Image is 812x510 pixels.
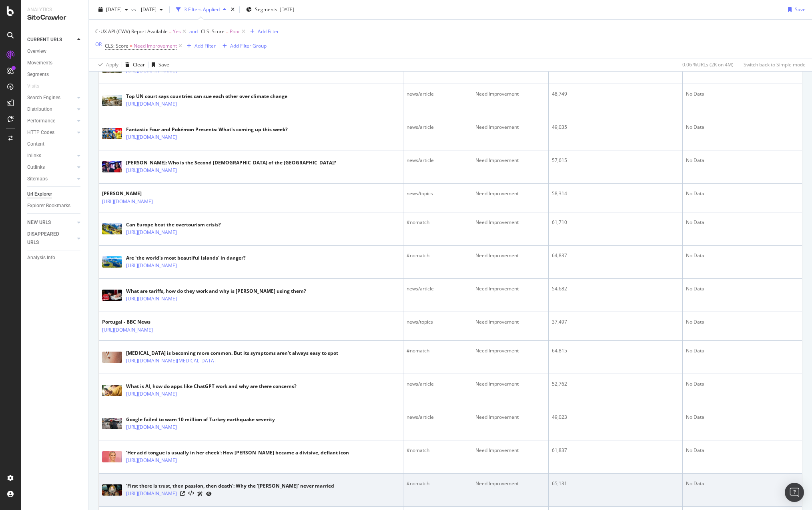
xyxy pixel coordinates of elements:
a: Inlinks [27,152,75,160]
a: [URL][DOMAIN_NAME] [126,100,177,108]
div: OR [95,41,102,48]
div: No Data [686,480,799,487]
div: 37,497 [552,318,679,326]
a: [URL][DOMAIN_NAME] [126,423,177,431]
div: 61,837 [552,447,679,454]
div: Google failed to warn 10 million of Turkey earthquake severity [126,416,275,423]
span: CLS: Score [105,42,128,49]
div: news/article [407,380,469,388]
div: #nomatch [407,219,469,226]
div: Sitemaps [27,175,48,183]
span: CrUX API (CWV) Report Available [95,28,168,35]
div: Explorer Bookmarks [27,202,70,210]
div: 57,615 [552,157,679,164]
span: Poor [230,26,240,37]
img: main image [102,128,122,139]
a: [URL][DOMAIN_NAME] [126,133,177,141]
div: No Data [686,252,799,259]
div: news/article [407,124,469,131]
div: #nomatch [407,347,469,354]
button: OR [95,40,102,48]
div: No Data [686,380,799,388]
a: Distribution [27,105,75,114]
div: Distribution [27,105,52,114]
button: Save [785,3,806,16]
div: Need Improvement [475,90,545,98]
div: Need Improvement [475,157,545,164]
a: Segments [27,70,83,79]
div: Outlinks [27,163,45,172]
button: Clear [122,58,145,71]
div: 'Her acid tongue is usually in her cheek': How [PERSON_NAME] became a divisive, defiant icon [126,449,349,456]
div: 49,035 [552,124,679,131]
div: [PERSON_NAME]: Who is the Second [DEMOGRAPHIC_DATA] of the [GEOGRAPHIC_DATA]? [126,159,336,166]
a: Analysis Info [27,254,83,262]
span: CLS: Score [201,28,225,35]
div: DISAPPEARED URLS [27,230,68,247]
img: main image [102,256,122,268]
a: [URL][DOMAIN_NAME] [102,198,153,206]
div: Add Filter Group [230,42,267,49]
button: Save [148,58,169,71]
div: No Data [686,285,799,292]
div: Need Improvement [475,190,545,197]
a: [URL][DOMAIN_NAME] [126,390,177,398]
div: Switch back to Simple mode [744,61,806,68]
div: #nomatch [407,447,469,454]
div: CURRENT URLS [27,36,62,44]
div: Performance [27,117,55,125]
div: No Data [686,347,799,354]
span: = [130,42,132,49]
div: Need Improvement [475,447,545,454]
div: Search Engines [27,94,60,102]
span: 2025 Jun. 18th [138,6,156,13]
div: Portugal - BBC News [102,318,188,326]
a: Performance [27,117,75,125]
div: No Data [686,414,799,421]
div: 61,710 [552,219,679,226]
a: Outlinks [27,163,75,172]
a: Explorer Bookmarks [27,202,83,210]
div: news/article [407,414,469,421]
a: [URL][DOMAIN_NAME] [126,262,177,270]
div: Segments [27,70,49,79]
img: main image [102,451,122,462]
div: Save [158,61,169,68]
span: Need Improvement [134,40,177,52]
a: Visit Online Page [180,491,185,496]
a: Overview [27,47,83,56]
a: DISAPPEARED URLS [27,230,75,247]
div: Open Intercom Messenger [785,483,804,502]
a: Content [27,140,83,148]
div: No Data [686,90,799,98]
div: Need Improvement [475,380,545,388]
button: 3 Filters Applied [173,3,229,16]
div: Need Improvement [475,124,545,131]
a: Sitemaps [27,175,75,183]
button: Add Filter [247,27,279,36]
div: news/topics [407,190,469,197]
a: NEW URLS [27,218,75,227]
div: Need Improvement [475,414,545,421]
div: Can Europe beat the overtourism crisis? [126,221,221,228]
div: Need Improvement [475,480,545,487]
div: 3 Filters Applied [184,6,220,13]
a: [URL][DOMAIN_NAME] [126,166,177,174]
div: Analysis Info [27,254,55,262]
a: Visits [27,82,47,90]
div: 49,023 [552,414,679,421]
div: times [229,6,236,14]
div: Need Improvement [475,252,545,259]
a: Search Engines [27,94,75,102]
div: Apply [106,61,118,68]
a: [URL][DOMAIN_NAME] [126,295,177,303]
div: [DATE] [280,6,294,13]
div: Content [27,140,44,148]
div: [PERSON_NAME] [102,190,188,197]
span: 2025 Aug. 13th [106,6,122,13]
a: [URL][DOMAIN_NAME] [102,326,153,334]
div: No Data [686,318,799,326]
button: View HTML Source [188,491,194,496]
div: No Data [686,447,799,454]
div: news/topics [407,318,469,326]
